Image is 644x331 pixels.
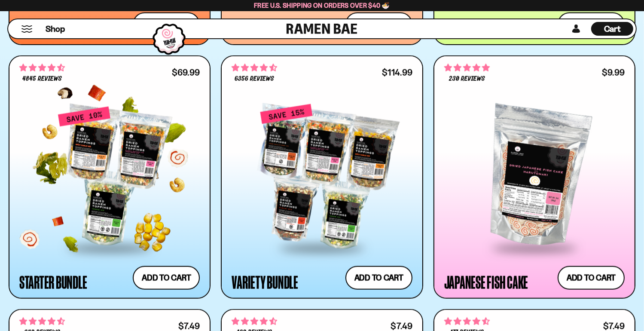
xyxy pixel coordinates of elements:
a: 4.77 stars 230 reviews $9.99 Japanese Fish Cake Add to cart [433,55,635,299]
a: 4.63 stars 6356 reviews $114.99 Variety Bundle Add to cart [221,55,423,299]
span: 230 reviews [449,76,485,83]
button: Add to cart [558,266,625,290]
div: $7.49 [391,322,412,330]
div: $9.99 [602,68,625,77]
button: Add to cart [345,266,412,290]
a: Shop [46,22,65,36]
div: $7.49 [603,322,625,330]
div: Japanese Fish Cake [444,274,528,290]
div: Variety Bundle [232,274,298,290]
a: 4.71 stars 4845 reviews $69.99 Starter Bundle Add to cart [9,55,211,299]
div: $114.99 [382,68,412,77]
span: 4.63 stars [232,62,277,74]
button: Mobile Menu Trigger [21,25,33,33]
div: Cart [591,19,633,38]
span: Free U.S. Shipping on Orders over $40 🍜 [254,1,390,9]
span: 4845 reviews [22,76,62,83]
span: Cart [604,24,621,34]
span: 4.71 stars [19,62,65,74]
div: $7.49 [178,322,200,330]
span: 4.68 stars [232,316,277,327]
span: Shop [46,23,65,35]
span: 6356 reviews [235,76,274,83]
div: Starter Bundle [19,274,87,290]
span: 4.77 stars [444,62,490,74]
span: 4.53 stars [19,316,65,327]
span: 4.71 stars [444,316,490,327]
button: Add to cart [133,266,200,290]
div: $69.99 [172,68,200,77]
